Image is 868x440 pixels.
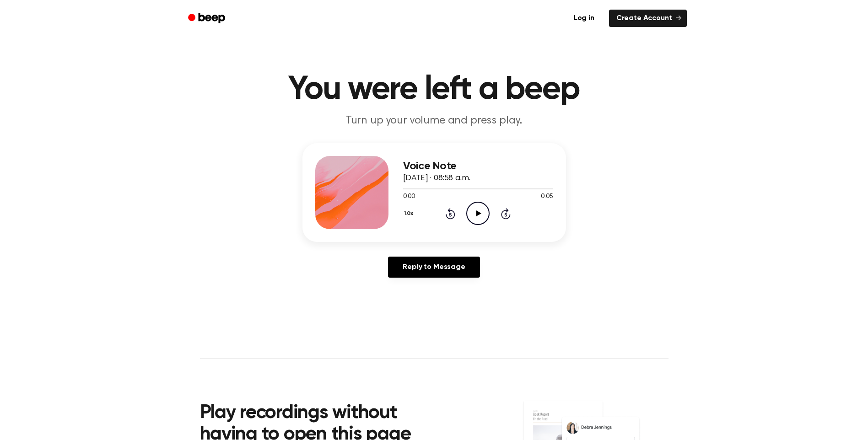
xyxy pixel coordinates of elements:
[182,10,233,27] a: Beep
[541,192,553,202] span: 0:05
[403,174,470,182] span: [DATE] · 08:58 a.m.
[403,192,415,202] span: 0:00
[403,206,417,221] button: 1.0x
[259,113,610,129] p: Turn up your volume and press play.
[565,8,604,29] a: Log in
[609,10,687,27] a: Create Account
[200,73,669,106] h1: You were left a beep
[403,160,553,172] h3: Voice Note
[388,257,480,278] a: Reply to Message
